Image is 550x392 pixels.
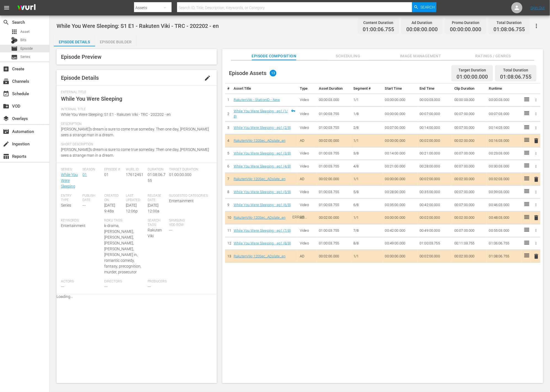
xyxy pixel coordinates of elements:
[493,26,525,33] span: 01:08:06.755
[11,37,18,44] div: Bits
[20,46,33,51] span: Episode
[20,37,26,43] span: Bits
[11,54,18,60] span: Series
[412,2,436,12] button: Search
[363,26,394,33] span: 01:00:06.755
[530,6,545,10] a: Sign Out
[3,115,9,122] span: Overlays
[3,141,9,147] span: Ingestion
[95,35,137,46] button: Episode Builder
[13,1,40,14] img: ans4CAIJ8jUAAAAAAAAAAAAAAAAAAAAAAAAgQb4GAAAAAAAAAAAAAAAAAAAAAAAAJMjXAAAAAAAAAAAAAAAAAAAAAAAAgAT5G...
[20,54,30,60] span: Series
[11,28,18,35] span: Asset
[406,19,438,26] div: Ad Duration
[420,2,435,12] span: Search
[11,45,18,52] span: Episode
[406,26,438,33] span: 00:08:00.000
[3,78,9,85] span: Channels
[54,35,95,49] div: Episode Details
[54,46,546,388] div: ERROR...
[363,19,394,26] div: Content Duration
[3,90,9,97] span: Schedule
[3,66,9,72] span: Create
[57,23,219,29] span: While You Were Sleeping: S1 E1 - Rakuten Viki - TRC - 202202 - en
[3,19,9,26] span: Search
[3,103,9,110] span: VOD
[3,153,9,160] span: Reports
[493,19,525,26] div: Total Duration
[20,29,30,34] span: Asset
[450,26,481,33] span: 00:00:00.000
[3,4,10,11] span: menu
[450,19,481,26] div: Promo Duration
[3,128,9,135] span: Automation
[54,35,95,46] button: Episode Details
[95,35,137,49] div: Episode Builder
